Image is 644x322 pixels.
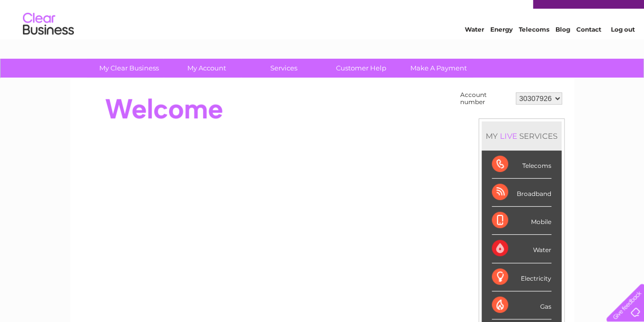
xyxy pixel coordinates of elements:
[87,59,171,78] a: My Clear Business
[492,207,551,235] div: Mobile
[576,43,601,51] a: Contact
[319,59,403,78] a: Customer Help
[498,131,519,141] div: LIVE
[492,291,551,319] div: Gas
[492,151,551,179] div: Telecoms
[452,5,522,18] a: 0333 014 3131
[465,43,484,51] a: Water
[492,263,551,291] div: Electricity
[82,6,563,49] div: Clear Business is a trading name of Verastar Limited (registered in [GEOGRAPHIC_DATA] No. 3667643...
[164,59,248,78] a: My Account
[490,43,513,51] a: Energy
[458,89,513,108] td: Account number
[397,59,481,78] a: Make A Payment
[610,43,634,51] a: Log out
[482,121,562,151] div: MY SERVICES
[242,59,326,78] a: Services
[519,43,549,51] a: Telecoms
[492,235,551,263] div: Water
[555,43,570,51] a: Blog
[22,27,74,58] img: logo.png
[492,179,551,207] div: Broadband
